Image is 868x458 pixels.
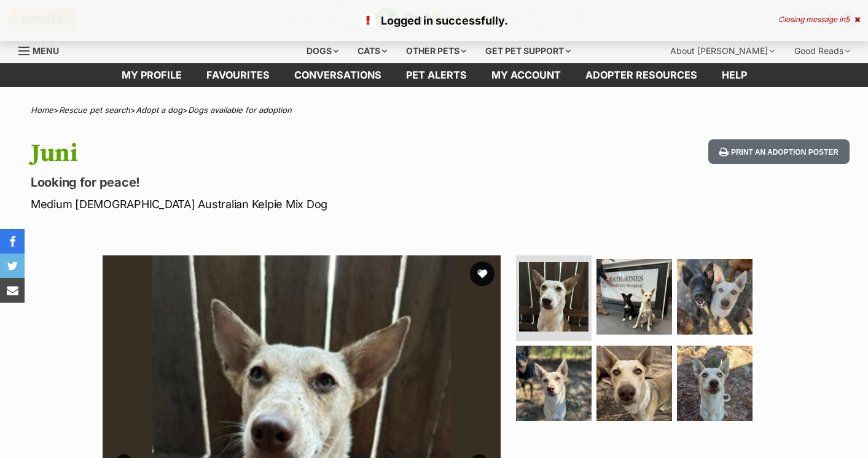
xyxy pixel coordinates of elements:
[573,63,710,87] a: Adopter resources
[136,105,182,115] a: Adopt a dog
[33,45,59,56] span: Menu
[677,346,753,421] img: Photo of Juni
[786,39,859,63] div: Good Reads
[596,259,672,335] img: Photo of Juni
[677,259,753,335] img: Photo of Juni
[31,105,53,115] a: Home
[470,262,495,286] button: favourite
[516,346,592,421] img: Photo of Juni
[477,39,579,63] div: Get pet support
[31,174,530,191] p: Looking for peace!
[12,12,856,29] p: Logged in successfully.
[31,196,530,212] p: Medium [DEMOGRAPHIC_DATA] Australian Kelpie Mix Dog
[349,39,396,63] div: Cats
[662,39,783,63] div: About [PERSON_NAME]
[479,63,573,87] a: My account
[31,139,530,168] h1: Juni
[109,63,194,87] a: My profile
[397,39,475,63] div: Other pets
[778,15,860,24] div: Closing message in
[188,105,292,115] a: Dogs available for adoption
[298,39,347,63] div: Dogs
[394,63,479,87] a: Pet alerts
[282,63,394,87] a: conversations
[596,346,672,421] img: Photo of Juni
[519,262,588,332] img: Photo of Juni
[18,39,68,61] a: Menu
[59,105,130,115] a: Rescue pet search
[710,63,759,87] a: Help
[194,63,282,87] a: Favourites
[708,139,850,165] button: Print an adoption poster
[845,15,850,24] span: 5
